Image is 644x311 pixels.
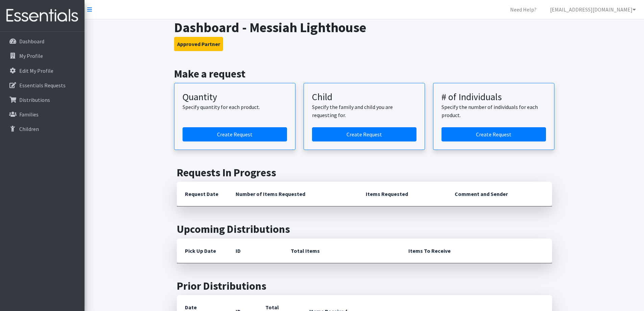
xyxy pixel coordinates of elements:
a: Essentials Requests [3,79,82,92]
a: Create a request by number of individuals [442,127,546,141]
th: Comment and Sender [447,182,552,206]
a: Create a request for a child or family [312,127,416,141]
th: Pick Up Date [177,239,228,263]
p: Specify the family and child you are requesting for. [312,103,416,119]
a: Need Help? [505,3,542,16]
h3: # of Individuals [442,91,546,103]
th: Items To Receive [400,239,552,263]
a: Dashboard [3,35,82,48]
p: Families [19,111,39,118]
img: HumanEssentials [3,4,82,27]
h2: Requests In Progress [177,166,552,179]
a: [EMAIL_ADDRESS][DOMAIN_NAME] [545,3,641,16]
th: Request Date [177,182,228,206]
h1: Dashboard - Messiah Lighthouse [174,19,554,36]
p: Children [19,126,39,132]
a: Distributions [3,93,82,107]
th: Items Requested [358,182,447,206]
p: My Profile [19,52,43,59]
p: Distributions [19,96,50,103]
th: ID [228,239,283,263]
p: Dashboard [19,38,44,45]
a: Families [3,108,82,121]
a: Children [3,122,82,136]
button: Approved Partner [174,37,223,51]
p: Edit My Profile [19,67,53,74]
a: My Profile [3,49,82,63]
h2: Upcoming Distributions [177,223,552,236]
th: Number of Items Requested [228,182,358,206]
h2: Prior Distributions [177,280,552,292]
p: Specify the number of individuals for each product. [442,103,546,119]
a: Edit My Profile [3,64,82,77]
p: Essentials Requests [19,82,66,89]
p: Specify quantity for each product. [183,103,287,111]
h3: Child [312,91,416,103]
a: Create a request by quantity [183,127,287,141]
h3: Quantity [183,91,287,103]
h2: Make a request [174,67,554,80]
th: Total Items [283,239,400,263]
